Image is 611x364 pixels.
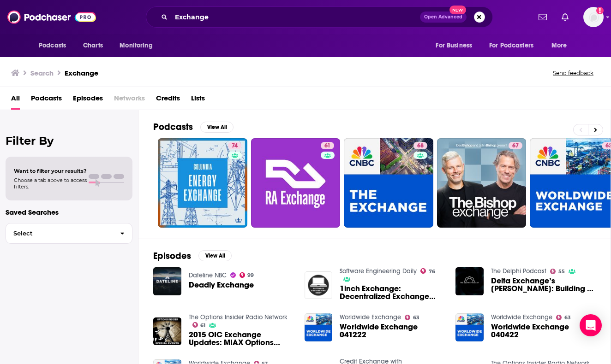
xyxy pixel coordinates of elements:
button: open menu [429,37,484,54]
button: open menu [113,37,164,54]
span: Monitoring [120,39,152,52]
span: 99 [247,273,254,277]
a: Software Engineering Daily [340,267,417,275]
a: Show notifications dropdown [535,9,551,25]
span: New [449,6,466,14]
span: For Podcasters [489,39,533,52]
span: Select [6,230,113,236]
a: The Delphi Podcast [491,267,546,275]
img: Worldwide Exchange 040422 [455,313,484,341]
img: User Profile [583,7,604,27]
span: Charts [83,39,103,52]
a: 1inch Exchange: Decentralized Exchange Aggregation with Anton Bukov [305,271,333,299]
a: 68 [344,138,433,228]
a: 1inch Exchange: Decentralized Exchange Aggregation with Anton Bukov [340,285,444,300]
a: 76 [420,268,435,274]
a: 61 [192,322,206,328]
h2: Filter By [6,134,132,147]
a: Podcasts [31,91,62,110]
button: open menu [32,37,78,54]
a: Episodes [73,91,103,110]
a: 67 [509,142,522,149]
a: 99 [240,272,254,278]
a: Worldwide Exchange 041222 [340,323,444,339]
img: Delta Exchange’s Pankaj Balani: Building a Crypto Derivatives Exchange for Global Scale. [455,267,484,295]
a: Worldwide Exchange [491,313,552,321]
a: 63 [556,315,571,320]
button: open menu [545,37,579,54]
a: Show notifications dropdown [558,9,572,25]
div: Search podcasts, credits, & more... [146,6,493,28]
button: Show profile menu [583,7,604,27]
div: Open Intercom Messenger [580,314,602,336]
a: Lists [191,91,205,110]
span: 55 [558,270,565,274]
img: 2015 OIC Exchange Updates: MIAX Options Exchange [153,317,181,346]
span: Delta Exchange’s [PERSON_NAME]: Building a Crypto Derivatives Exchange for Global Scale. [491,277,596,293]
button: open menu [483,37,547,54]
a: EpisodesView All [153,250,232,262]
button: Send feedback [550,69,596,77]
span: More [551,39,567,52]
a: 61 [321,142,334,149]
span: 1inch Exchange: Decentralized Exchange Aggregation with [PERSON_NAME] [340,285,444,300]
h2: Episodes [153,250,191,262]
span: Podcasts [39,39,66,52]
input: Search podcasts, credits, & more... [171,10,420,24]
img: Worldwide Exchange 041222 [305,313,333,341]
img: Deadly Exchange [153,267,181,295]
span: Logged in as jbarbour [583,7,604,27]
a: 68 [413,142,427,149]
a: 74 [228,142,241,149]
p: Saved Searches [6,208,132,217]
span: Choose a tab above to access filters. [14,177,87,190]
a: Dateline NBC [189,271,227,279]
span: 63 [413,316,419,320]
h3: Search [30,69,54,77]
a: Delta Exchange’s Pankaj Balani: Building a Crypto Derivatives Exchange for Global Scale. [491,277,596,293]
a: All [11,91,20,110]
span: Networks [114,91,145,110]
a: Deadly Exchange [189,281,254,289]
a: 61 [251,138,341,228]
h2: Podcasts [153,121,193,133]
span: 61 [324,141,330,151]
span: Want to filter your results? [14,168,87,174]
a: 67 [437,138,527,228]
a: Worldwide Exchange [340,313,401,321]
span: 63 [564,316,571,320]
button: Select [6,223,132,244]
a: PodcastsView All [153,121,234,133]
span: 68 [417,141,424,151]
span: 76 [429,270,435,274]
span: For Business [436,39,472,52]
span: 61 [200,323,205,328]
button: View All [200,122,234,133]
h3: Exchange [65,69,98,77]
a: 55 [550,269,565,274]
a: 74 [158,138,247,228]
button: Open AdvancedNew [420,12,467,23]
svg: Email not verified [596,7,604,14]
a: 2015 OIC Exchange Updates: MIAX Options Exchange [189,331,294,346]
span: 74 [232,141,238,151]
span: 67 [512,141,519,151]
a: Charts [77,37,108,54]
a: Worldwide Exchange 040422 [491,323,596,339]
a: Credits [156,91,180,110]
img: Podchaser - Follow, Share and Rate Podcasts [7,8,96,26]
